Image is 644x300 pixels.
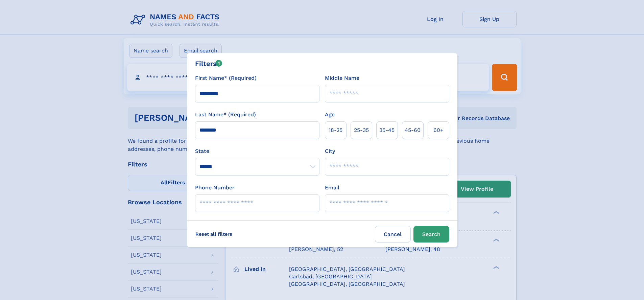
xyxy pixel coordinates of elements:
[375,226,411,243] label: Cancel
[325,184,339,192] label: Email
[191,226,237,242] label: Reset all filters
[195,111,256,119] label: Last Name* (Required)
[325,111,335,119] label: Age
[379,126,395,134] span: 35‑45
[195,59,222,69] div: Filters
[413,226,449,243] button: Search
[195,147,319,155] label: State
[329,126,342,134] span: 18‑25
[405,126,421,134] span: 45‑60
[325,147,335,155] label: City
[325,74,359,82] label: Middle Name
[433,126,444,134] span: 60+
[195,184,235,192] label: Phone Number
[195,74,257,82] label: First Name* (Required)
[354,126,369,134] span: 25‑35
